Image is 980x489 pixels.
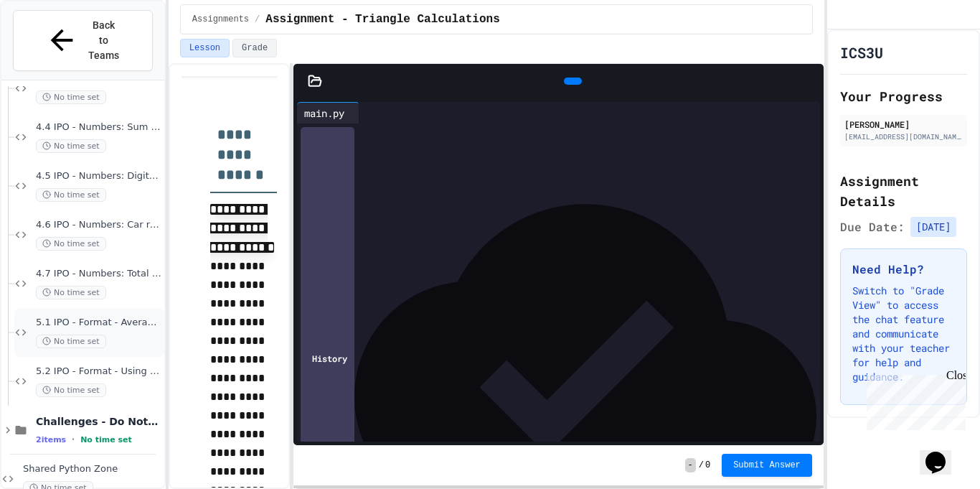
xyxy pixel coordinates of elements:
[861,369,966,430] iframe: chat widget
[255,14,260,25] span: /
[297,106,352,121] div: main.py
[36,383,106,397] span: No time set
[36,237,106,251] span: No time set
[910,217,956,237] span: [DATE]
[36,121,161,134] span: 4.4 IPO - Numbers: Sum of digits
[36,435,66,444] span: 2 items
[36,317,161,329] span: 5.1 IPO - Format - Average Marks
[36,268,161,280] span: 4.7 IPO - Numbers: Total cost
[297,102,359,124] div: main.py
[192,14,249,25] span: Assignments
[87,18,121,63] span: Back to Teams
[844,118,963,131] div: [PERSON_NAME]
[36,90,106,104] span: No time set
[13,10,153,71] button: Back to Teams
[36,170,161,182] span: 4.5 IPO - Numbers: Digit after decimal point
[840,171,967,211] h2: Assignment Details
[36,139,106,153] span: No time set
[36,415,161,428] span: Challenges - Do Not Count
[733,460,801,471] span: Submit Answer
[840,86,967,106] h2: Your Progress
[36,188,106,202] span: No time set
[180,39,230,57] button: Lesson
[685,458,696,472] span: -
[36,286,106,299] span: No time set
[6,6,99,91] div: Chat with us now!Close
[840,42,883,62] h1: ICS3U
[80,435,132,444] span: No time set
[722,454,812,477] button: Submit Answer
[852,261,955,278] h3: Need Help?
[36,365,161,378] span: 5.2 IPO - Format - Using Format
[72,434,75,445] span: •
[705,460,710,471] span: 0
[920,432,966,475] iframe: chat widget
[840,218,905,236] span: Due Date:
[852,284,955,384] p: Switch to "Grade View" to access the chat feature and communicate with your teacher for help and ...
[23,463,161,475] span: Shared Python Zone
[699,460,704,471] span: /
[844,131,963,142] div: [EMAIL_ADDRESS][DOMAIN_NAME]
[232,39,277,57] button: Grade
[265,11,499,28] span: Assignment - Triangle Calculations
[36,335,106,348] span: No time set
[36,219,161,231] span: 4.6 IPO - Numbers: Car route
